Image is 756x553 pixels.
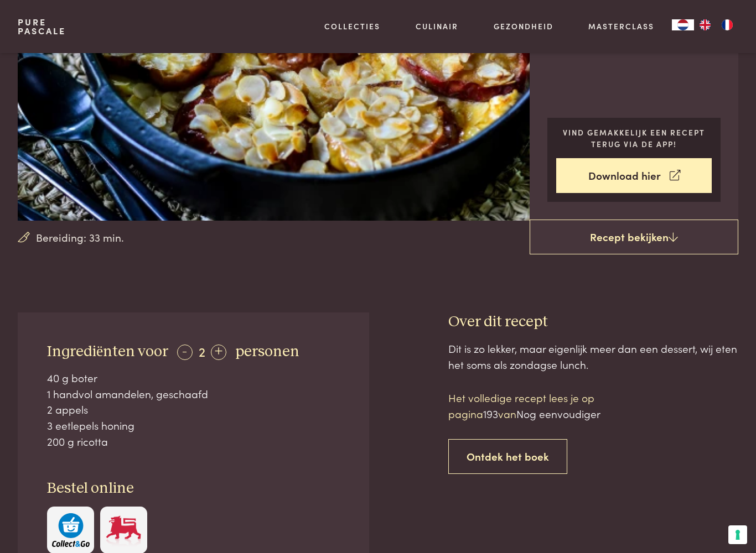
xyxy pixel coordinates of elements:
p: Vind gemakkelijk een recept terug via de app! [556,127,712,149]
ul: Language list [694,19,738,30]
button: Uw voorkeuren voor toestemming voor trackingtechnologieën [728,525,747,544]
span: 2 [199,342,205,360]
a: Recept bekijken [530,220,738,255]
img: c308188babc36a3a401bcb5cb7e020f4d5ab42f7cacd8327e500463a43eeb86c.svg [52,513,90,547]
div: 200 g ricotta [47,434,340,450]
h3: Over dit recept [448,312,738,332]
div: - [177,345,193,360]
span: Bereiding: 33 min. [36,229,124,246]
a: Download hier [556,158,712,193]
div: + [211,345,226,360]
span: Ingrediënten voor [47,344,168,359]
a: PurePascale [18,18,66,35]
a: Gezondheid [494,20,553,32]
span: 193 [483,406,498,421]
div: Language [672,19,694,30]
a: NL [672,19,694,30]
div: 1 handvol amandelen, geschaafd [47,386,340,402]
div: 3 eetlepels honing [47,418,340,434]
a: Culinair [416,20,458,32]
div: Dit is zo lekker, maar eigenlijk meer dan een dessert, wij eten het soms als zondagse lunch. [448,341,738,372]
h3: Bestel online [47,479,340,498]
img: Delhaize [105,513,142,547]
p: Het volledige recept lees je op pagina van [448,390,636,421]
a: FR [716,19,738,30]
a: Collecties [324,20,380,32]
a: Ontdek het boek [448,439,567,474]
aside: Language selected: Nederlands [672,19,738,30]
span: Nog eenvoudiger [516,406,600,421]
a: Masterclass [588,20,654,32]
div: 40 g boter [47,370,340,386]
div: 2 appels [47,401,340,418]
span: personen [235,344,299,359]
a: EN [694,19,716,30]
